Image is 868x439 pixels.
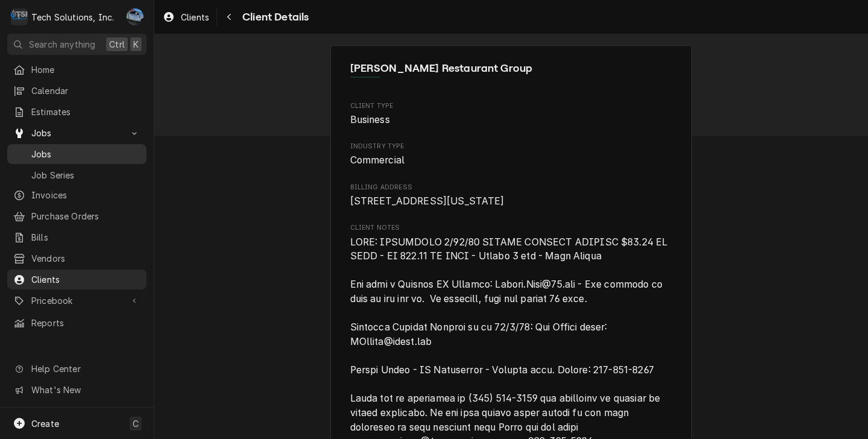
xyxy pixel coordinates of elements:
span: Business [350,114,390,125]
a: Calendar [7,81,146,101]
div: Tech Solutions, Inc. [31,11,114,24]
a: Go to Help Center [7,359,146,379]
span: Help Center [31,362,139,375]
a: Vendors [7,248,146,268]
div: Tech Solutions, Inc.'s Avatar [11,8,28,25]
span: Job Series [31,169,140,182]
span: What's New [31,384,139,396]
span: Client Details [239,9,309,25]
button: Search anythingCtrlK [7,34,146,55]
span: K [133,38,139,51]
span: Ctrl [109,38,125,51]
a: Clients [7,270,146,289]
span: C [133,417,139,430]
span: Client Type [350,113,673,127]
span: Jobs [31,148,140,160]
span: Industry Type [350,142,673,151]
span: Clients [181,11,209,24]
span: Vendors [31,252,140,265]
span: Estimates [31,106,140,118]
span: Billing Address [350,183,673,192]
span: Home [31,63,140,76]
a: Go to What's New [7,380,146,400]
div: Client Type [350,101,673,127]
span: Invoices [31,189,140,201]
span: [STREET_ADDRESS][US_STATE] [350,195,505,207]
a: Purchase Orders [7,206,146,226]
a: Estimates [7,102,146,122]
span: Create [31,418,59,429]
div: JP [127,8,143,25]
a: Invoices [7,185,146,205]
span: Industry Type [350,153,673,168]
span: Purchase Orders [31,210,140,223]
span: Commercial [350,154,405,166]
div: Industry Type [350,142,673,168]
a: Bills [7,227,146,247]
div: Joe Paschal's Avatar [127,8,143,25]
a: Jobs [7,144,146,164]
span: Search anything [29,38,95,51]
span: Bills [31,231,140,244]
span: Clients [31,273,140,286]
a: Home [7,60,146,80]
span: Calendar [31,84,140,97]
span: Name [350,60,673,77]
span: Billing Address [350,194,673,209]
button: Navigate back [219,7,239,27]
span: Pricebook [31,294,122,307]
div: T [11,8,28,25]
a: Clients [158,7,214,27]
span: Jobs [31,127,122,139]
a: Go to Jobs [7,123,146,143]
div: Client Information [350,60,673,86]
span: Client Type [350,101,673,111]
a: Go to Pricebook [7,291,146,311]
a: Reports [7,313,146,333]
span: Reports [31,317,140,329]
a: Job Series [7,165,146,185]
div: Billing Address [350,183,673,209]
span: Client Notes [350,223,673,233]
